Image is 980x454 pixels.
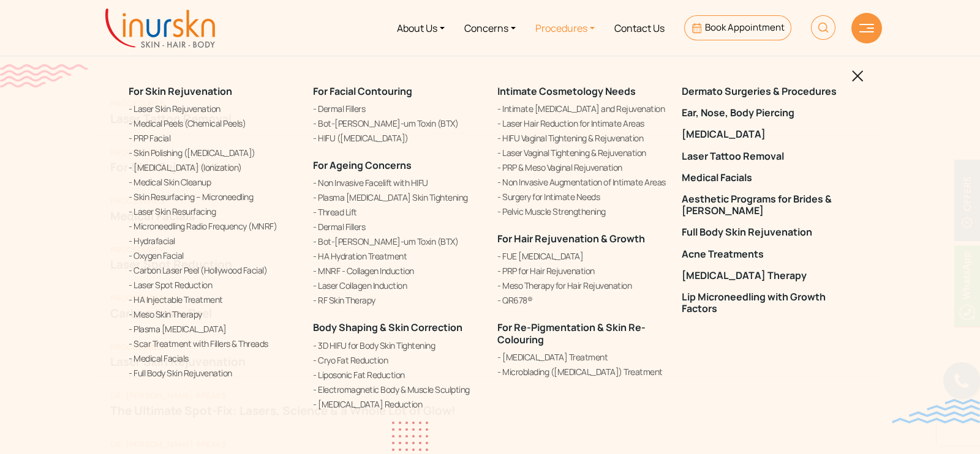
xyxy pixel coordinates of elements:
a: 3D HIFU for Body Skin Tightening [313,339,483,352]
a: Laser Skin Rejuvenation [129,102,298,115]
a: Cryo Fat Reduction [313,354,483,367]
a: HA Hydration Treatment [313,250,483,262]
a: Body Shaping & Skin Correction [313,321,462,334]
a: Laser Vaginal Tightening & Rejuvenation [497,146,667,159]
a: HIFU Vaginal Tightening & Rejuvenation [497,132,667,144]
a: Bot-[PERSON_NAME]-um Toxin (BTX) [313,117,483,130]
a: Intimate Cosmetology Needs [497,84,636,98]
a: Dermal Fillers [313,220,483,233]
a: Carbon Laser Peel (Hollywood Facial) [129,264,298,277]
a: Laser Skin Resurfacing [129,205,298,218]
a: Dermal Fillers [313,102,483,115]
span: Book Appointment [705,21,785,34]
a: Medical Facials [129,352,298,365]
a: MNRF - Collagen Induction [313,264,483,277]
a: Full Body Skin Rejuvenation [129,367,298,379]
a: Plasma [MEDICAL_DATA] [129,322,298,335]
a: For Re-Pigmentation & Skin Re-Colouring [497,321,646,346]
a: For Skin Rejuvenation [129,84,232,98]
a: RF Skin Therapy [313,294,483,307]
a: Surgery for Intimate Needs [497,190,667,203]
a: Bot-[PERSON_NAME]-um Toxin (BTX) [313,235,483,248]
a: [MEDICAL_DATA] Therapy [682,270,851,281]
a: Procedures [526,5,605,51]
a: Plasma [MEDICAL_DATA] Skin Tightening [313,191,483,204]
a: HIFU ([MEDICAL_DATA]) [313,132,483,144]
a: Microneedling Radio Frequency (MNRF) [129,220,298,233]
a: Aesthetic Programs for Brides & [PERSON_NAME] [682,193,851,217]
a: Meso Therapy for Hair Rejuvenation [497,279,667,292]
img: bluewave [892,399,980,423]
a: Electromagnetic Body & Muscle Sculpting [313,383,483,396]
a: Full Body Skin Rejuvenation [682,226,851,238]
a: Concerns [454,5,526,51]
a: Non Invasive Augmentation of Intimate Areas [497,176,667,188]
a: [MEDICAL_DATA] (Ionization) [129,161,298,174]
img: hamLine.svg [859,24,874,32]
a: Acne Treatments [682,248,851,260]
a: Medical Peels (Chemical Peels) [129,117,298,130]
a: Oxygen Facial [129,249,298,262]
a: PRP for Hair Rejuvenation [497,264,667,277]
a: Lip Microneedling with Growth Factors [682,291,851,314]
a: For Hair Rejuvenation & Growth [497,232,645,245]
a: Non Invasive Facelift with HIFU [313,176,483,189]
a: Laser Spot Reduction [129,278,298,291]
a: Skin Polishing ([MEDICAL_DATA]) [129,146,298,159]
a: [MEDICAL_DATA] Treatment [497,351,667,363]
a: PRP Facial [129,132,298,144]
a: Book Appointment [684,15,791,40]
a: Thread Lift [313,206,483,218]
a: Contact Us [605,5,674,51]
a: For Facial Contouring [313,84,412,98]
a: Scar Treatment with Fillers & Threads [129,337,298,350]
a: Laser Collagen Induction [313,279,483,292]
a: For Ageing Concerns [313,158,412,172]
a: Laser Hair Reduction for Intimate Areas [497,117,667,130]
a: Microblading ([MEDICAL_DATA]) Treatment [497,365,667,378]
a: Pelvic Muscle Strengthening [497,205,667,218]
a: [MEDICAL_DATA] [682,128,851,140]
img: HeaderSearch [811,15,835,40]
a: Ear, Nose, Body Piercing [682,107,851,119]
a: Medical Skin Cleanup [129,176,298,188]
a: Meso Skin Therapy [129,308,298,321]
a: Laser Tattoo Removal [682,151,851,162]
a: FUE [MEDICAL_DATA] [497,250,667,262]
a: Skin Resurfacing – Microneedling [129,190,298,203]
a: Liposonic Fat Reduction [313,368,483,381]
img: blackclosed [852,70,864,82]
a: Dermato Surgeries & Procedures [682,86,851,97]
a: PRP & Meso Vaginal Rejuvenation [497,161,667,174]
a: [MEDICAL_DATA] Reduction [313,398,483,411]
a: Hydrafacial [129,234,298,247]
a: Medical Facials [682,172,851,184]
a: QR678® [497,294,667,307]
a: Intimate [MEDICAL_DATA] and Rejuvenation [497,102,667,115]
a: HA Injectable Treatment [129,293,298,306]
a: About Us [387,5,454,51]
img: inurskn-logo [105,9,215,48]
